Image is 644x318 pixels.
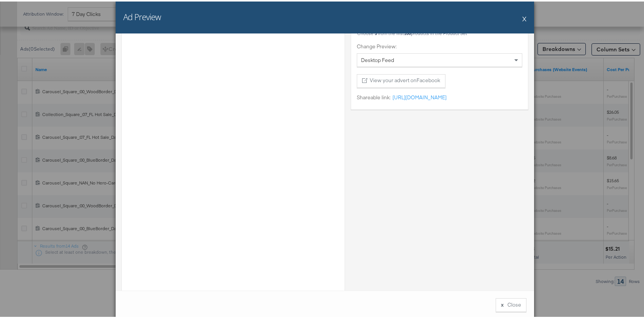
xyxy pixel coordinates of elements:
button: X [522,10,526,25]
button: xClose [496,297,526,310]
a: [URL][DOMAIN_NAME] [391,92,447,100]
div: Choose from the first products in the Product Set [357,29,522,35]
label: Change Preview: [357,41,522,49]
b: 100 [404,29,411,35]
div: x [501,300,504,307]
label: Shareable link: [357,92,391,100]
span: Desktop Feed [361,55,394,62]
h2: Ad Preview [123,10,161,21]
button: View your advert onFacebook [357,73,445,86]
b: 5 [375,29,377,35]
